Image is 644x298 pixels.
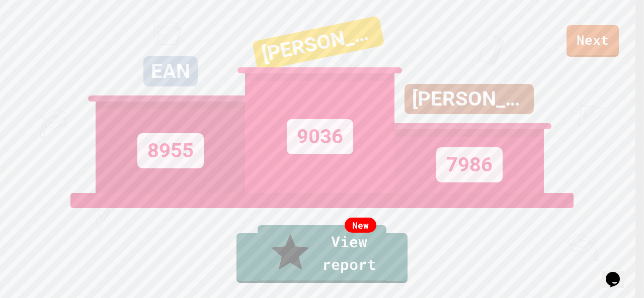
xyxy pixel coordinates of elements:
div: 9036 [287,119,353,154]
div: 7986 [436,147,503,182]
a: View report [258,225,386,282]
div: New [345,218,376,233]
iframe: chat widget [602,258,634,288]
a: Next [567,25,619,57]
div: 8955 [137,133,204,168]
div: [PERSON_NAME] / ZYAIRE [252,16,385,71]
div: [PERSON_NAME] [405,84,534,114]
div: EAN [143,56,198,86]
